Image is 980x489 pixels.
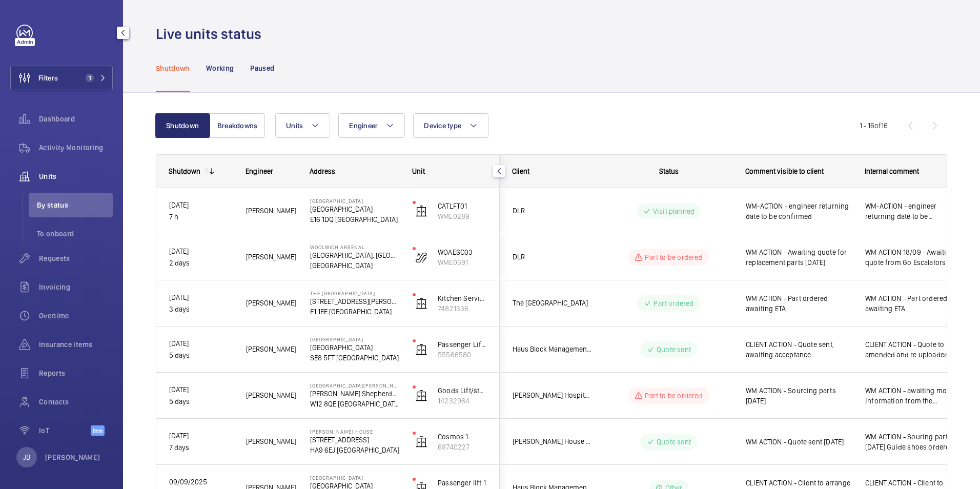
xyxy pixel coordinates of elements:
p: Shutdown [156,63,190,73]
p: 5 days [169,396,233,407]
span: Units [286,121,303,130]
span: DLR [513,205,591,217]
p: [DATE] [169,292,233,303]
span: [PERSON_NAME] House Wembley Limited [513,436,591,447]
span: Engineer [349,121,378,130]
p: W12 8QE [GEOGRAPHIC_DATA] [310,399,399,409]
span: IoT [39,425,91,436]
div: Unit [412,167,487,175]
p: Paused [250,63,274,73]
button: Shutdown [155,113,210,138]
span: [PERSON_NAME] [246,205,297,217]
span: WM ACTION - Sourcing parts [DATE] [746,385,852,406]
span: CLIENT ACTION - Quote to be amended and re uploaded on Dwellant. Quote sent, awaiting acceptance. [865,339,959,360]
p: WME0289 [438,211,487,221]
span: Device type [424,121,461,130]
span: [PERSON_NAME] [246,390,297,401]
p: 09/09/2025 [169,476,233,488]
p: [GEOGRAPHIC_DATA] [310,475,399,481]
span: Units [39,171,113,181]
span: WM-ACTION - engineer returning date to be confirmed [865,201,959,221]
span: Contacts [39,397,113,407]
span: WM ACTION - Souring parts [DATE] Guide shoes ordered [DATE] Quote sent [DATE] [865,432,959,452]
span: [PERSON_NAME] [246,251,297,263]
p: Passenger lift 1 [438,478,487,488]
p: Passenger Lift 3 [438,339,487,350]
p: 5 days [169,350,233,361]
p: 2 days [169,257,233,269]
p: [PERSON_NAME] [45,452,100,462]
p: [DATE] [169,246,233,257]
p: [DATE] [169,384,233,396]
p: SE8 5FT [GEOGRAPHIC_DATA] [310,353,399,363]
div: Shutdown [169,167,200,175]
span: Beta [91,425,105,436]
img: elevator.svg [415,343,427,356]
p: Working [206,63,234,73]
span: [PERSON_NAME] [246,436,297,447]
p: [STREET_ADDRESS] [310,435,399,445]
span: Comment visible to client [745,167,824,175]
img: escalator.svg [415,251,427,263]
p: [DATE] [169,199,233,211]
span: WM ACTION - Quote sent [DATE] [746,437,852,447]
p: E16 1DQ [GEOGRAPHIC_DATA] [310,214,399,225]
button: Breakdowns [210,113,265,138]
span: [PERSON_NAME] [246,297,297,309]
span: Status [659,167,679,175]
span: Overtime [39,311,113,321]
button: Device type [413,113,488,138]
span: WM ACTION - Awaiting quote for replacement parts [DATE] [746,247,852,268]
span: To onboard [37,229,113,239]
p: [STREET_ADDRESS][PERSON_NAME] [310,296,399,307]
span: 1 [86,74,94,82]
p: WME0391 [438,257,487,268]
p: 55566580 [438,350,487,360]
span: Filters [38,73,58,83]
p: 7 days [169,442,233,454]
p: [GEOGRAPHIC_DATA] [310,342,399,353]
span: [PERSON_NAME] [246,343,297,355]
p: E1 1EE [GEOGRAPHIC_DATA] [310,307,399,317]
h1: Live units status [156,25,268,44]
p: HA9 6EJ [GEOGRAPHIC_DATA] [310,445,399,455]
p: [GEOGRAPHIC_DATA] [310,336,399,342]
p: WOAESC03 [438,247,487,257]
p: Woolwich Arsenal [310,244,399,250]
p: Part ordered [654,298,693,309]
span: 1 - 16 16 [860,122,888,129]
span: Reports [39,368,113,378]
p: [GEOGRAPHIC_DATA] [310,198,399,204]
button: Filters1 [10,66,113,90]
span: Engineer [246,167,273,175]
span: CLIENT ACTION - Quote sent, awaiting acceptance. [746,339,852,360]
span: WM ACTION - Part ordered awaiting ETA [746,293,852,314]
span: WM ACTION 18/09 - Awaiting quote from Go Escalators [865,247,959,268]
span: Activity Monitoring [39,142,113,153]
span: of [874,121,881,130]
span: By status [37,200,113,210]
p: [GEOGRAPHIC_DATA][PERSON_NAME][PERSON_NAME] [310,382,399,389]
p: 3 days [169,303,233,315]
p: The [GEOGRAPHIC_DATA] [310,290,399,296]
p: [GEOGRAPHIC_DATA], [GEOGRAPHIC_DATA] [310,250,399,260]
img: elevator.svg [415,297,427,310]
p: [DATE] [169,338,233,350]
span: The [GEOGRAPHIC_DATA] [513,297,591,309]
span: WM ACTION - Part ordered awaiting ETA [865,293,959,314]
p: 7 h [169,211,233,223]
p: [PERSON_NAME] Shepherds [PERSON_NAME], [310,389,399,399]
span: DLR [513,251,591,263]
img: elevator.svg [415,205,427,217]
p: Quote sent [657,437,691,447]
p: [PERSON_NAME] House [310,429,399,435]
button: Units [275,113,330,138]
span: WM-ACTION - engineer returning date to be confirmed [746,201,852,221]
p: Quote sent [657,344,691,355]
span: [PERSON_NAME] Hospitality International [513,390,591,401]
p: Part to be ordered [645,391,702,401]
img: elevator.svg [415,390,427,402]
span: WM ACTION - awaiting more information from the engineer [DATE] WM ACTION - Sourcing parts [DATE] [865,385,959,406]
span: Invoicing [39,282,113,292]
p: 14232964 [438,396,487,406]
